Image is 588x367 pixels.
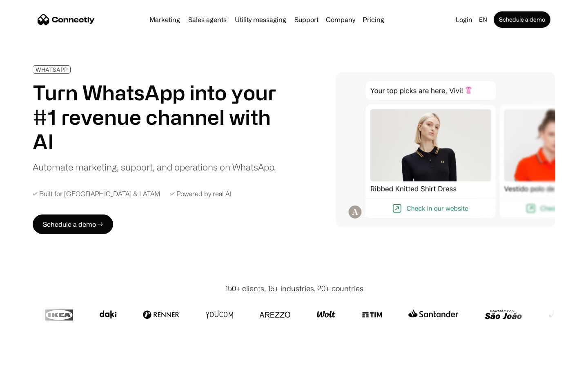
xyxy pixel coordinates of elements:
[146,16,183,23] a: Marketing
[291,16,322,23] a: Support
[476,14,492,25] div: en
[326,14,355,25] div: Company
[452,14,476,25] a: Login
[33,160,276,174] div: Automate marketing, support, and operations on WhatsApp.
[225,283,363,294] div: 150+ clients, 15+ industries, 20+ countries
[479,14,487,25] div: en
[494,11,550,28] a: Schedule a demo
[8,352,49,364] aside: Language selected: English
[323,14,358,25] div: Company
[36,66,68,73] div: WHATSAPP
[232,16,290,23] a: Utility messaging
[16,353,49,364] ul: Language list
[33,80,286,154] h1: Turn WhatsApp into your #1 revenue channel with AI
[33,214,113,234] a: Schedule a demo →
[33,190,160,198] div: ✓ Built for [GEOGRAPHIC_DATA] & LATAM
[185,16,230,23] a: Sales agents
[38,13,95,26] a: home
[170,190,231,198] div: ✓ Powered by real AI
[359,16,388,23] a: Pricing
